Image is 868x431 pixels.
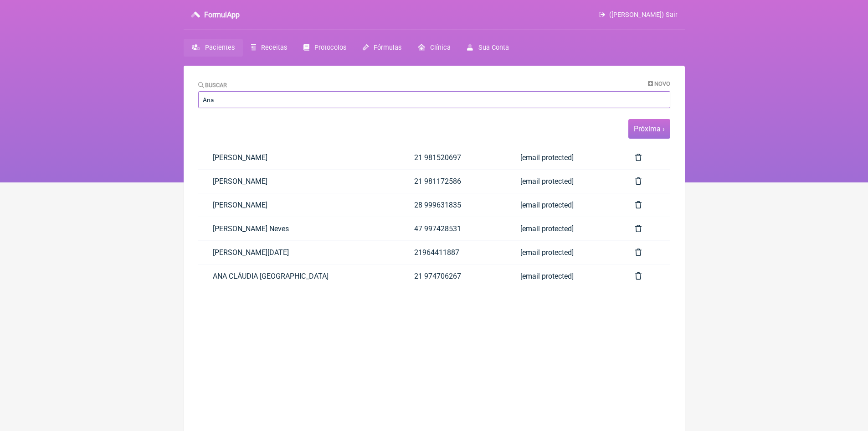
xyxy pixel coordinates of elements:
span: Fórmulas [374,44,401,52]
a: 21 974706267 [400,265,506,288]
span: [email protected] [520,272,574,280]
a: [email protected] [506,193,621,217]
span: Protocolos [314,44,346,52]
a: Pacientes [184,39,243,57]
a: [email protected] [506,170,621,193]
a: Clínica [410,39,459,57]
a: 21 981520697 [400,146,506,169]
a: Sua Conta [459,39,517,57]
a: [email protected] [506,146,621,169]
h3: FormulApp [204,10,240,19]
a: 28 999631835 [400,193,506,217]
span: [email protected] [520,248,574,257]
span: [email protected] [520,201,574,209]
a: 21 981172586 [400,170,506,193]
a: 21964411887 [400,241,506,264]
span: Pacientes [205,44,235,52]
a: ANA CLÁUDIA [GEOGRAPHIC_DATA] [198,265,400,288]
span: Novo [654,80,670,87]
a: [PERSON_NAME] [198,146,400,169]
span: ([PERSON_NAME]) Sair [609,11,678,19]
a: Fórmulas [354,39,410,57]
span: Sua Conta [478,44,509,52]
a: ([PERSON_NAME]) Sair [599,11,677,19]
label: Buscar [198,82,227,88]
a: 47 997428531 [400,217,506,240]
a: Protocolos [295,39,354,57]
a: Novo [648,80,670,87]
a: [email protected] [506,265,621,288]
a: [email protected] [506,241,621,264]
a: [email protected] [506,217,621,240]
nav: pager [198,119,670,139]
a: [PERSON_NAME][DATE] [198,241,400,264]
a: Receitas [243,39,295,57]
a: Próxima › [634,125,665,133]
input: Paciente [198,91,670,108]
span: Clínica [430,44,451,52]
span: [email protected] [520,224,574,233]
a: [PERSON_NAME] [198,170,400,193]
a: [PERSON_NAME] [198,193,400,217]
span: Receitas [261,44,287,52]
span: [email protected] [520,153,574,162]
span: [email protected] [520,177,574,186]
a: [PERSON_NAME] Neves [198,217,400,240]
